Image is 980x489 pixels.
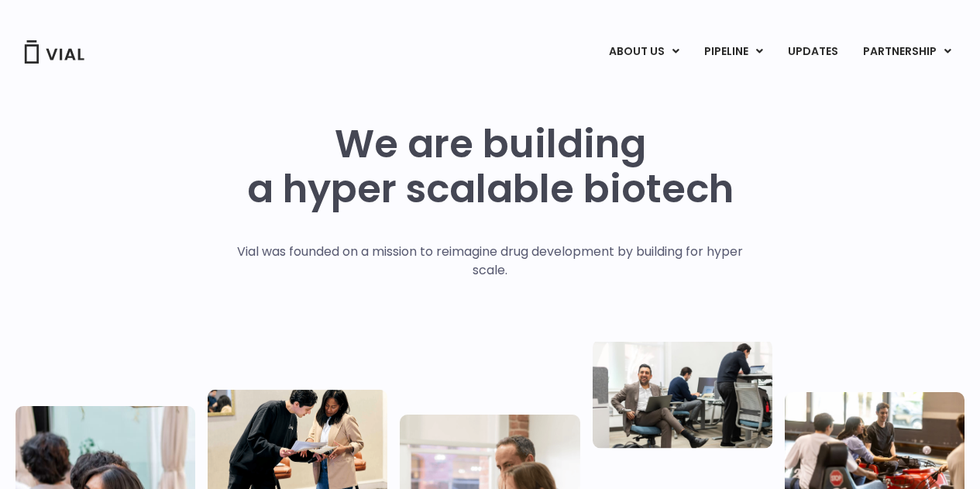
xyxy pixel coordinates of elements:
a: PARTNERSHIPMenu Toggle [851,39,964,65]
a: ABOUT USMenu Toggle [597,39,691,65]
img: Vial Logo [23,40,85,64]
img: Three people working in an office [593,339,772,448]
a: UPDATES [775,39,850,65]
a: PIPELINEMenu Toggle [692,39,775,65]
p: Vial was founded on a mission to reimagine drug development by building for hyper scale. [221,243,759,280]
h1: We are building a hyper scalable biotech [247,122,734,212]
